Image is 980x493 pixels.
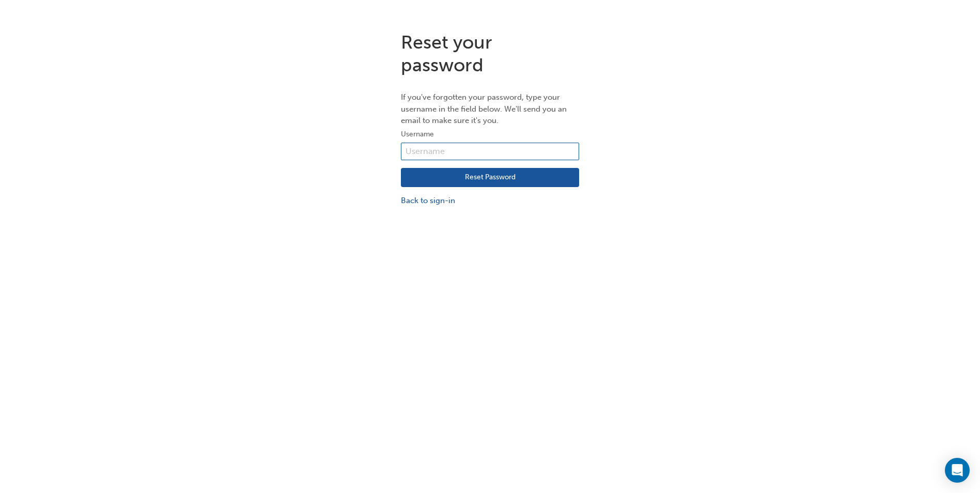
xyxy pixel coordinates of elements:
a: Back to sign-in [401,195,579,207]
label: Username [401,128,579,141]
input: Username [401,143,579,160]
p: If you've forgotten your password, type your username in the field below. We'll send you an email... [401,91,579,127]
div: Open Intercom Messenger [945,458,970,483]
button: Reset Password [401,168,579,188]
h1: Reset your password [401,31,579,76]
